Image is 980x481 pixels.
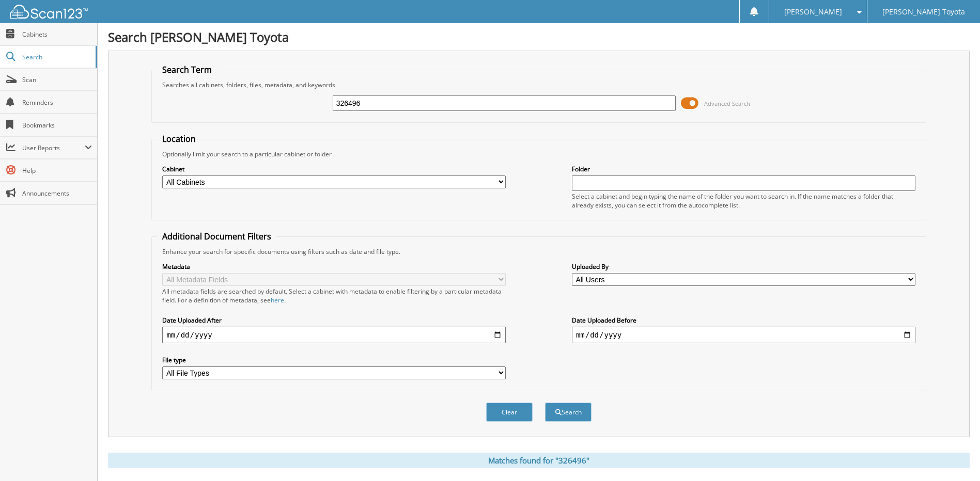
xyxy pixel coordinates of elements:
[22,53,90,61] span: Search
[572,316,915,325] label: Date Uploaded Before
[545,403,592,422] button: Search
[572,192,915,210] div: Select a cabinet and begin typing the name of the folder you want to search in. If the name match...
[108,28,970,45] h1: Search [PERSON_NAME] Toyota
[22,189,92,198] span: Announcements
[22,121,92,130] span: Bookmarks
[704,100,750,107] span: Advanced Search
[572,262,915,271] label: Uploaded By
[22,166,92,175] span: Help
[157,133,201,145] legend: Location
[784,9,842,15] span: [PERSON_NAME]
[486,403,533,422] button: Clear
[157,150,920,158] div: Optionally limit your search to a particular cabinet or folder
[22,30,92,39] span: Cabinets
[162,165,506,173] label: Cabinet
[572,327,915,343] input: end
[271,296,284,304] a: here
[882,9,965,15] span: [PERSON_NAME] Toyota
[162,262,506,271] label: Metadata
[22,75,92,84] span: Scan
[162,316,506,325] label: Date Uploaded After
[10,5,88,19] img: scan123-logo-white.svg
[162,356,506,364] label: File type
[162,327,506,343] input: start
[22,98,92,107] span: Reminders
[108,453,970,468] div: Matches found for "326496"
[162,287,506,304] div: All metadata fields are searched by default. Select a cabinet with metadata to enable filtering b...
[157,247,920,256] div: Enhance your search for specific documents using filters such as date and file type.
[157,64,217,75] legend: Search Term
[157,231,276,242] legend: Additional Document Filters
[572,165,915,173] label: Folder
[157,81,920,89] div: Searches all cabinets, folders, files, metadata, and keywords
[22,143,85,152] span: User Reports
